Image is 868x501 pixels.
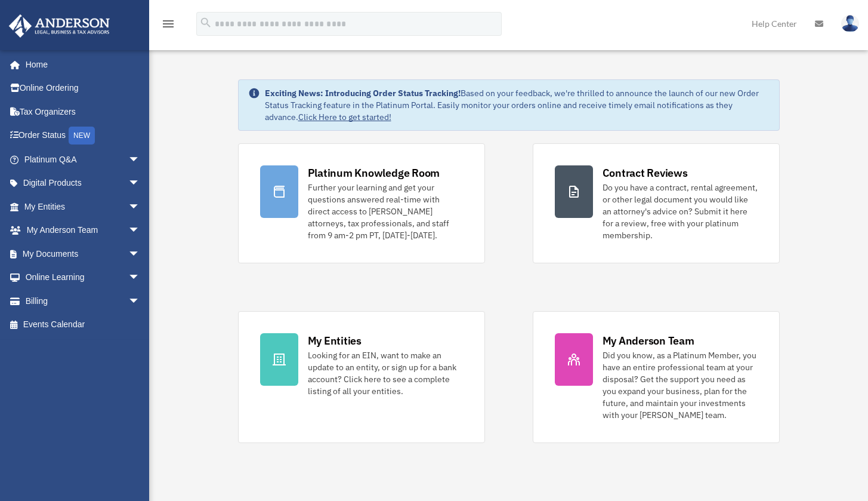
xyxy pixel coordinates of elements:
a: Order StatusNEW [8,124,158,148]
a: Digital Productsarrow_drop_down [8,171,158,195]
div: Contract Reviews [603,165,688,180]
span: arrow_drop_down [128,147,152,172]
a: Online Learningarrow_drop_down [8,266,158,290]
a: Events Calendar [8,313,158,337]
a: Click Here to get started! [298,112,391,122]
a: Billingarrow_drop_down [8,289,158,313]
div: NEW [69,127,95,145]
strong: Exciting News: Introducing Order Status Tracking! [265,88,461,99]
span: arrow_drop_down [128,242,152,266]
i: search [199,16,212,29]
div: My Entities [308,333,362,348]
a: Contract Reviews Do you have a contract, rental agreement, or other legal document you would like... [533,143,780,263]
a: Home [8,53,152,76]
a: My Entitiesarrow_drop_down [8,195,158,219]
a: Platinum Q&Aarrow_drop_down [8,147,158,171]
span: arrow_drop_down [128,289,152,313]
img: User Pic [841,15,859,32]
a: Tax Organizers [8,100,158,124]
div: Based on your feedback, we're thrilled to announce the launch of our new Order Status Tracking fe... [265,87,770,123]
div: Platinum Knowledge Room [308,165,440,180]
img: Anderson Advisors Platinum Portal [5,14,113,38]
a: Platinum Knowledge Room Further your learning and get your questions answered real-time with dire... [238,143,485,263]
span: arrow_drop_down [128,266,152,290]
span: arrow_drop_down [128,171,152,196]
div: Do you have a contract, rental agreement, or other legal document you would like an attorney's ad... [603,182,758,241]
div: My Anderson Team [603,333,694,348]
div: Further your learning and get your questions answered real-time with direct access to [PERSON_NAM... [308,182,463,241]
a: My Entities Looking for an EIN, want to make an update to an entity, or sign up for a bank accoun... [238,311,485,443]
a: My Anderson Team Did you know, as a Platinum Member, you have an entire professional team at your... [533,311,780,443]
div: Did you know, as a Platinum Member, you have an entire professional team at your disposal? Get th... [603,349,758,421]
i: menu [161,17,175,31]
a: menu [161,21,175,31]
a: My Documentsarrow_drop_down [8,242,158,266]
a: My Anderson Teamarrow_drop_down [8,219,158,242]
a: Online Ordering [8,76,158,100]
div: Looking for an EIN, want to make an update to an entity, or sign up for a bank account? Click her... [308,349,463,397]
span: arrow_drop_down [128,219,152,243]
span: arrow_drop_down [128,195,152,219]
